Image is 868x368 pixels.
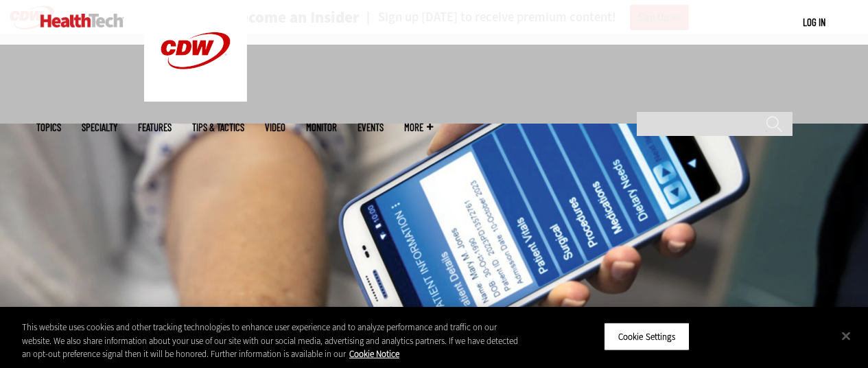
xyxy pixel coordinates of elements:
a: Tips & Tactics [192,122,244,133]
span: Topics [36,122,61,133]
a: More information about your privacy [349,348,399,360]
a: MonITor [306,122,337,133]
button: Cookie Settings [604,322,690,351]
a: Log in [803,16,825,28]
a: Events [357,122,384,133]
a: CDW [144,91,247,105]
button: Close [831,321,861,351]
img: Home [40,14,124,27]
div: User menu [803,15,825,30]
a: Features [138,122,172,133]
div: This website uses cookies and other tracking technologies to enhance user experience and to analy... [22,321,521,361]
span: Specialty [82,122,117,133]
a: Video [265,122,285,133]
span: More [404,122,433,133]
